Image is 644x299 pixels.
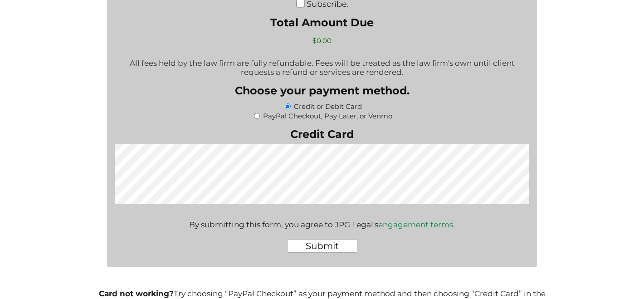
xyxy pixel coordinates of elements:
p: All fees held by the law firm are fully refundable. Fees will be treated as the law firm's own un... [115,59,529,77]
div: By submitting this form, you agree to JPG Legal's . [189,211,455,229]
label: Total Amount Due [115,16,529,29]
label: Credit Card [115,127,529,141]
legend: Choose your payment method. [235,84,410,97]
input: Submit [287,239,357,253]
b: Card not working? [99,289,174,298]
label: PayPal Checkout, Pay Later, or Venmo [263,112,392,120]
label: Credit or Debit Card [294,102,362,111]
a: engagement terms [378,220,453,229]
